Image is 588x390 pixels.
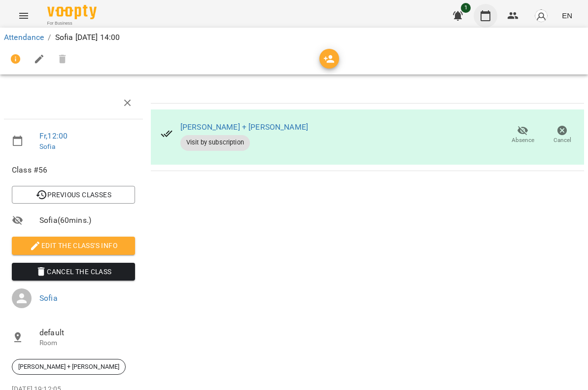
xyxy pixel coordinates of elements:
a: Sofia [39,142,55,150]
p: Sofia [DATE] 14:00 [55,32,120,43]
span: EN [562,10,572,21]
button: Cancel the class [12,263,135,281]
img: avatar_s.png [534,9,548,23]
span: Cancel [553,136,571,144]
button: Cancel [543,121,582,149]
span: Cancel the class [20,266,127,278]
button: Absence [503,121,543,149]
a: Sofia [39,293,58,303]
button: EN [558,6,576,25]
span: For Business [47,20,97,27]
li: / [48,32,51,43]
span: Previous Classes [20,189,127,201]
button: Menu [12,4,35,28]
span: [PERSON_NAME] + [PERSON_NAME] [12,362,125,371]
span: Edit the class's Info [20,240,127,251]
p: Room [39,338,135,348]
button: Previous Classes [12,186,135,204]
span: 1 [461,3,471,13]
nav: breadcrumb [4,32,584,43]
button: Edit the class's Info [12,237,135,254]
a: Fr , 12:00 [39,131,68,141]
span: Visit by subscription [180,138,250,147]
a: Attendance [4,33,44,42]
span: Absence [512,136,534,144]
span: default [39,327,135,339]
div: [PERSON_NAME] + [PERSON_NAME] [12,359,126,375]
span: Class #56 [12,164,135,176]
span: Sofia ( 60 mins. ) [39,214,135,226]
a: [PERSON_NAME] + [PERSON_NAME] [180,122,308,132]
img: Voopty Logo [47,5,97,19]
